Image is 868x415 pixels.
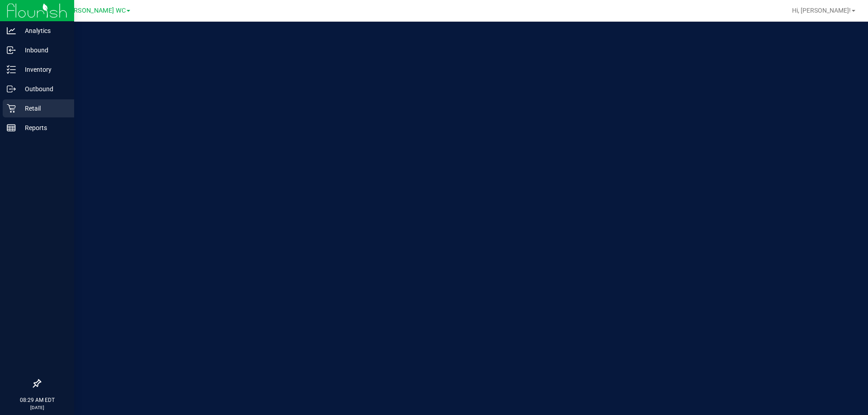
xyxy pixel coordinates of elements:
inline-svg: Inventory [7,65,16,74]
span: Hi, [PERSON_NAME]! [792,7,851,14]
p: [DATE] [4,404,70,411]
inline-svg: Outbound [7,84,16,93]
p: Analytics [16,25,70,36]
inline-svg: Retail [7,104,16,113]
p: Inventory [16,64,70,75]
span: St. [PERSON_NAME] WC [54,7,126,14]
inline-svg: Reports [7,123,16,132]
p: 08:29 AM EDT [4,396,70,404]
p: Retail [16,103,70,114]
inline-svg: Inbound [7,46,16,55]
p: Outbound [16,84,70,94]
inline-svg: Analytics [7,26,16,35]
p: Inbound [16,45,70,56]
p: Reports [16,122,70,133]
